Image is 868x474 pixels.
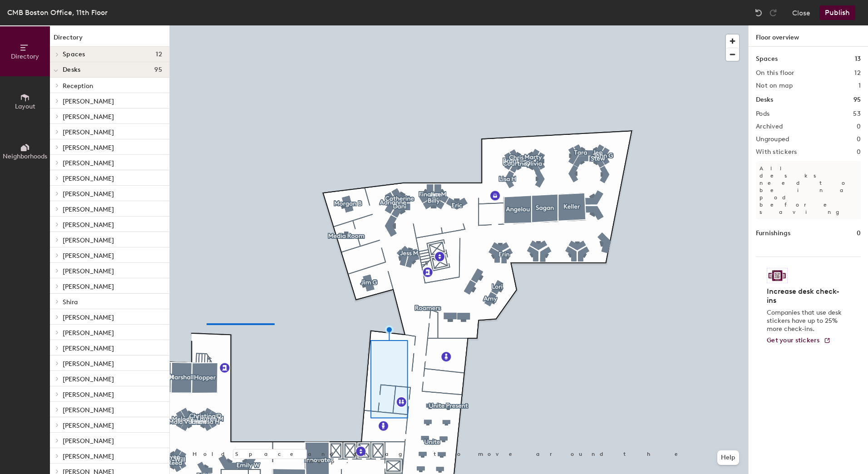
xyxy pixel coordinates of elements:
[63,360,114,368] span: [PERSON_NAME]
[756,136,789,143] h2: Ungrouped
[749,25,868,47] h1: Floor overview
[11,53,39,60] span: Directory
[756,161,861,219] p: All desks need to be in a pod before saving
[63,175,114,183] span: [PERSON_NAME]
[717,450,739,465] button: Help
[63,237,114,244] span: [PERSON_NAME]
[50,33,169,47] h1: Directory
[63,314,114,321] span: [PERSON_NAME]
[756,82,793,89] h2: Not on map
[857,123,861,130] h2: 0
[63,190,114,198] span: [PERSON_NAME]
[63,113,114,121] span: [PERSON_NAME]
[63,391,114,399] span: [PERSON_NAME]
[767,336,820,344] span: Get your stickers
[854,69,861,77] h2: 12
[63,159,114,167] span: [PERSON_NAME]
[853,110,861,118] h2: 53
[63,51,85,58] span: Spaces
[63,375,114,383] span: [PERSON_NAME]
[756,69,794,77] h2: On this floor
[63,437,114,445] span: [PERSON_NAME]
[63,283,114,291] span: [PERSON_NAME]
[819,5,855,20] button: Publish
[792,5,810,20] button: Close
[63,98,114,105] span: [PERSON_NAME]
[857,148,861,156] h2: 0
[63,406,114,414] span: [PERSON_NAME]
[855,54,861,64] h1: 13
[156,51,162,58] span: 12
[767,287,844,305] h4: Increase desk check-ins
[3,153,47,160] span: Neighborhoods
[858,82,861,89] h2: 1
[63,82,93,90] span: Reception
[769,8,778,17] img: Redo
[63,128,114,136] span: [PERSON_NAME]
[63,66,80,74] span: Desks
[756,228,790,238] h1: Furnishings
[7,7,108,18] div: CMB Boston Office, 11th Floor
[63,329,114,337] span: [PERSON_NAME]
[15,103,35,110] span: Layout
[63,345,114,352] span: [PERSON_NAME]
[63,221,114,229] span: [PERSON_NAME]
[756,123,783,130] h2: Archived
[767,309,844,333] p: Companies that use desk stickers have up to 25% more check-ins.
[154,66,162,74] span: 95
[63,206,114,213] span: [PERSON_NAME]
[857,228,861,238] h1: 0
[767,268,788,283] img: Sticker logo
[63,252,114,260] span: [PERSON_NAME]
[63,453,114,460] span: [PERSON_NAME]
[63,267,114,275] span: [PERSON_NAME]
[853,95,861,105] h1: 95
[63,422,114,430] span: [PERSON_NAME]
[756,54,778,64] h1: Spaces
[756,95,773,105] h1: Desks
[756,148,797,156] h2: With stickers
[63,144,114,152] span: [PERSON_NAME]
[756,110,769,118] h2: Pods
[767,337,831,345] a: Get your stickers
[857,136,861,143] h2: 0
[754,8,763,17] img: Undo
[63,298,78,306] span: Shira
